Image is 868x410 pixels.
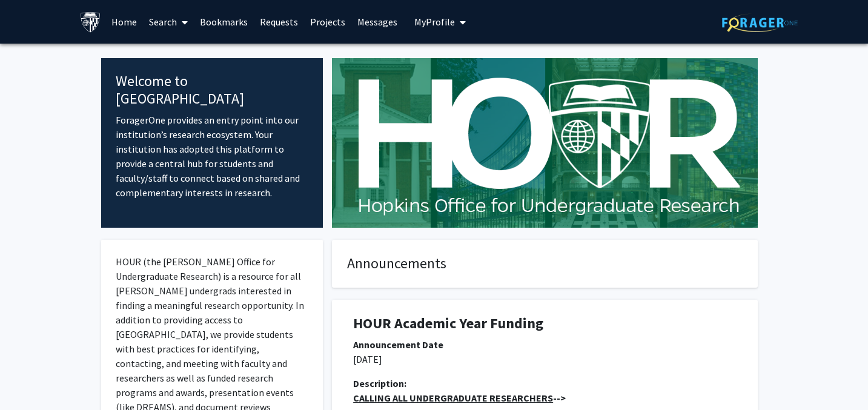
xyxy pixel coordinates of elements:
span: My Profile [414,16,455,28]
strong: --> [353,392,566,404]
h4: Announcements [347,255,743,273]
h1: HOUR Academic Year Funding [353,315,737,332]
img: Johns Hopkins University Logo [80,12,101,33]
a: Messages [351,1,403,43]
p: [DATE] [353,352,737,366]
a: Bookmarks [194,1,254,43]
a: Home [105,1,143,43]
p: ForagerOne provides an entry point into our institution’s research ecosystem. Your institution ha... [116,113,309,200]
h4: Welcome to [GEOGRAPHIC_DATA] [116,73,309,108]
u: CALLING ALL UNDERGRADUATE RESEARCHERS [353,392,553,404]
a: Requests [254,1,304,43]
div: Description: [353,376,737,391]
a: Search [143,1,194,43]
a: Projects [304,1,351,43]
iframe: Chat [9,355,51,401]
img: ForagerOne Logo [722,13,798,32]
div: Announcement Date [353,337,737,352]
img: Cover Image [332,58,758,228]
